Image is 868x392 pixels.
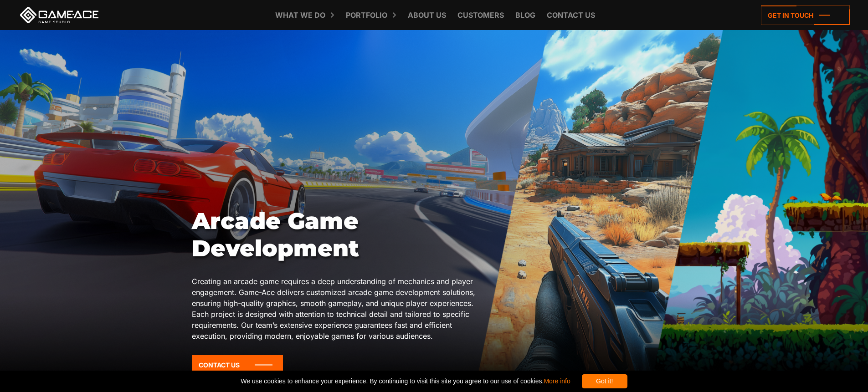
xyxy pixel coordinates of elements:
[582,374,627,388] div: Got it!
[544,377,570,385] a: More info
[192,355,283,375] a: Contact Us
[241,374,570,388] span: We use cookies to enhance your experience. By continuing to visit this site you agree to our use ...
[761,5,850,25] a: Get in touch
[192,276,483,341] p: Creating an arcade game requires a deep understanding of mechanics and player engagement. Game-Ac...
[192,208,483,262] h1: Arcade Game Development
